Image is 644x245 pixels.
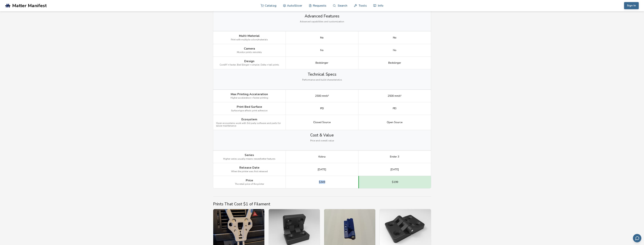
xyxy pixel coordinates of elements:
button: Send feedback via email [633,234,641,242]
span: When the printer was first released [231,170,268,173]
span: [DATE] [318,168,326,171]
span: Higher acceleration = faster printing [231,97,268,99]
h2: Prints That Cost $1 of Filament [213,202,431,206]
span: CoreXY = faster, Bed Slinger = simpler, Delta = tall prints [220,64,279,66]
span: Print Bed Surface [237,105,262,109]
span: [DATE] [390,168,399,171]
span: Monitor prints remotely [237,51,262,54]
span: Camera [244,47,255,50]
span: Surface type affects print adhesion [231,109,268,112]
span: Higher series usually means newer/better features [223,158,275,160]
span: $199 [392,181,398,184]
span: Technical Specs [308,72,336,77]
span: Price and overall value [310,139,334,142]
div: No [393,36,396,39]
span: Advanced capabilities and customization [300,20,344,23]
span: Performance and build characteristics [302,79,342,81]
span: PEI [393,107,396,110]
div: No [320,36,324,39]
span: No [393,49,396,52]
span: Series [245,153,254,157]
span: 2500 mm/s² [315,94,329,97]
span: Print with multiple colors/materials [231,38,268,41]
span: Ecosystem [241,118,257,121]
span: Open ecosystems work with 3rd party software and parts for easier maintenance [216,122,283,127]
span: Closed Source [313,121,331,124]
span: Bedslinger [316,61,328,64]
span: Design [244,60,254,63]
span: Max Printing Acceleration [231,93,268,96]
span: 2500 mm/s² [388,94,401,97]
span: Bedslinger [388,61,401,64]
span: Ender 3 [390,155,399,158]
span: Release Date [239,166,259,169]
span: Price [246,179,253,182]
span: Multi-Material [239,34,260,38]
span: $349 [319,181,325,184]
span: Kobra [319,155,325,158]
span: Cost & Value [310,133,334,137]
span: The retail price of the printer [235,183,264,185]
span: No [320,49,324,52]
span: Open Source [387,121,403,124]
span: Advanced Features [305,14,339,18]
button: Sign In [624,2,639,9]
span: PEI [320,107,324,110]
span: Matter Manifest [12,3,47,8]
